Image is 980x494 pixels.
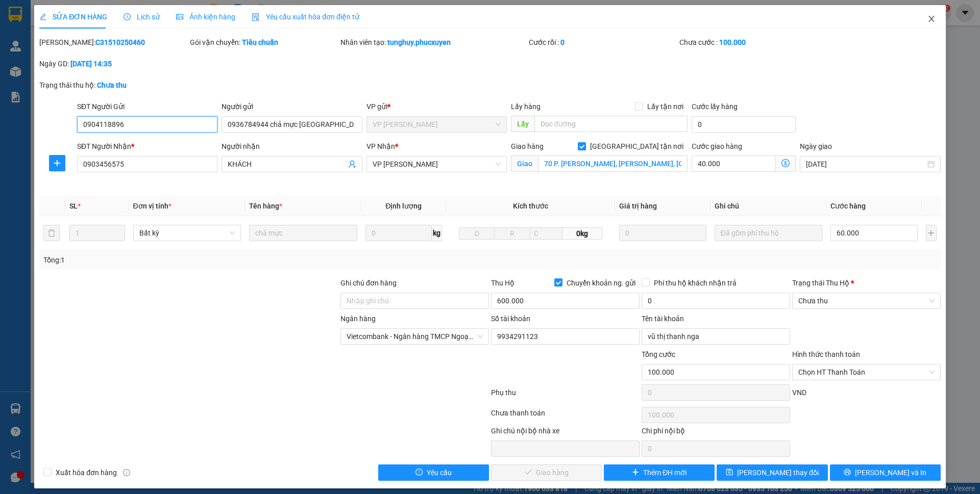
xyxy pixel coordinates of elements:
label: Ngày giao [800,142,832,150]
span: Cước hàng [830,202,866,210]
span: [PERSON_NAME] và In [855,467,926,478]
button: printer[PERSON_NAME] và In [830,464,941,481]
span: VP Minh Khai [373,157,501,172]
span: user-add [348,160,356,168]
span: info-circle [123,469,130,476]
b: Chưa thu [97,81,127,89]
input: R [494,227,530,240]
span: Định lượng [385,202,422,210]
span: Ảnh kiện hàng [176,13,235,21]
span: close [927,15,936,23]
div: Cước rồi : [529,37,677,48]
button: save[PERSON_NAME] thay đổi [717,464,827,481]
strong: Công ty TNHH Phúc Xuyên [30,5,115,27]
span: Phí thu hộ khách nhận trả [650,277,741,289]
div: Trạng thái thu hộ: [39,80,226,91]
div: [PERSON_NAME]: [39,37,188,48]
span: Yêu cầu [427,467,452,478]
button: plus [926,225,937,241]
label: Số tài khoản [491,315,530,323]
b: 0 [560,38,565,46]
span: Tổng cước [642,350,675,358]
b: 100.000 [719,38,746,46]
span: clock-circle [124,13,131,20]
input: Tên tài khoản [642,328,790,345]
span: Lấy hàng [511,102,541,111]
input: Ngày giao [806,159,925,170]
div: Chưa thanh toán [490,407,641,425]
div: Chưa cước : [679,37,828,48]
span: Yêu cầu xuất hóa đơn điện tử [252,13,359,21]
label: Ngân hàng [340,315,376,323]
strong: 024 3236 3236 - [24,39,122,57]
input: 0 [619,225,706,241]
button: plusThêm ĐH mới [604,464,715,481]
span: Giao hàng [511,142,544,150]
span: SỬA ĐƠN HÀNG [39,13,107,21]
label: Cước giao hàng [692,142,742,150]
span: kg [432,225,442,241]
div: SĐT Người Nhận [77,141,217,152]
label: Hình thức thanh toán [792,350,860,358]
input: Cước giao hàng [692,155,776,172]
span: [PERSON_NAME] thay đổi [737,467,819,478]
span: edit [39,13,46,20]
span: Giao [511,155,538,172]
span: Kích thước [513,202,548,210]
span: dollar-circle [781,159,790,167]
span: plus [50,159,65,167]
b: tunghuy.phucxuyen [387,38,451,46]
input: Dọc đường [534,116,688,132]
button: plus [49,155,65,171]
input: VD: Bàn, Ghế [249,225,357,241]
input: Ghi Chú [715,225,823,241]
span: save [726,469,733,477]
input: Cước lấy hàng [692,116,796,133]
input: D [459,227,495,240]
span: Chưa thu [798,293,935,308]
strong: 0888 827 827 - 0848 827 827 [41,48,121,66]
span: exclamation-circle [415,469,423,477]
span: Giá trị hàng [619,202,657,210]
th: Ghi chú [710,196,827,216]
input: Ghi chú đơn hàng [340,293,489,309]
span: Lấy tận nơi [643,101,688,112]
span: Tên hàng [249,202,282,210]
div: Người gửi [222,101,362,112]
span: 0kg [562,227,602,240]
span: Chọn HT Thanh Toán [798,365,935,380]
span: Vietcombank - Ngân hàng TMCP Ngoại Thương Việt Nam [347,329,483,344]
span: Lấy [511,116,534,132]
span: VP Nhận [366,142,395,150]
div: VP gửi [366,101,507,112]
div: Ghi chú nội bộ nhà xe [491,425,640,440]
button: exclamation-circleYêu cầu [378,464,489,481]
button: delete [43,225,60,241]
span: Gửi hàng [GEOGRAPHIC_DATA]: Hotline: [24,30,122,66]
button: Close [917,5,946,34]
span: Bất kỳ [139,225,235,241]
div: Gói vận chuyển: [190,37,338,48]
span: Gửi hàng Hạ Long: Hotline: [22,68,123,86]
span: Thêm ĐH mới [643,467,687,478]
b: Tiêu chuẩn [242,38,278,46]
span: Đơn vị tính [133,202,171,210]
div: Chi phí nội bộ [642,425,790,440]
input: Giao tận nơi [538,155,688,172]
b: C31510250460 [95,38,145,46]
span: Xuất hóa đơn hàng [52,467,121,478]
div: Phụ thu [490,387,641,405]
div: Ngày GD: [39,58,188,69]
span: SL [69,202,78,210]
div: Nhân viên tạo: [340,37,527,48]
span: Thu Hộ [491,279,514,287]
span: VND [792,388,806,397]
input: Số tài khoản [491,328,640,345]
span: Chuyển khoản ng. gửi [562,277,640,289]
b: [DATE] 14:35 [70,60,112,68]
span: Lịch sử [124,13,160,21]
label: Ghi chú đơn hàng [340,279,397,287]
div: Người nhận [222,141,362,152]
label: Tên tài khoản [642,315,684,323]
div: Tổng: 1 [43,254,378,266]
